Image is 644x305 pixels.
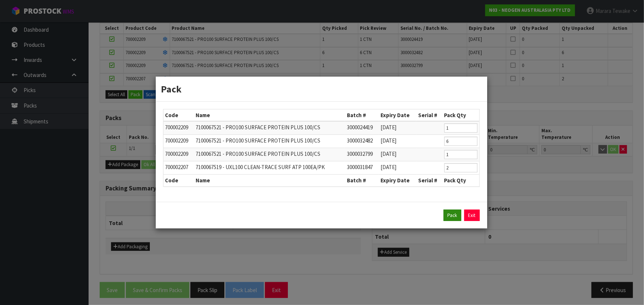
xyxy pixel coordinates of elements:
[444,210,461,221] button: Pack
[347,137,373,144] span: 3000032482
[163,175,194,186] th: Code
[345,109,379,121] th: Batch #
[194,175,345,186] th: Name
[379,175,416,186] th: Expiry Date
[165,150,189,157] span: 700002209
[345,175,379,186] th: Batch #
[196,150,321,157] span: 7100067521 - PRO100 SURFACE PROTEIN PLUS 100/CS
[165,124,189,131] span: 700002209
[379,109,416,121] th: Expiry Date
[381,150,397,157] span: [DATE]
[381,137,397,144] span: [DATE]
[163,109,194,121] th: Code
[416,109,442,121] th: Serial #
[347,150,373,157] span: 3000032799
[442,109,479,121] th: Pack Qty
[442,175,479,186] th: Pack Qty
[464,210,480,221] a: Exit
[196,124,321,131] span: 7100067521 - PRO100 SURFACE PROTEIN PLUS 100/CS
[381,164,397,171] span: [DATE]
[161,82,482,96] h3: Pack
[196,137,321,144] span: 7100067521 - PRO100 SURFACE PROTEIN PLUS 100/CS
[381,124,397,131] span: [DATE]
[194,109,345,121] th: Name
[165,137,189,144] span: 700002209
[347,164,373,171] span: 3000031847
[196,164,325,171] span: 7100067519 - UXL100 CLEAN-TRACE SURF ATP 100EA/PK
[347,124,373,131] span: 3000024419
[165,164,189,171] span: 700002207
[416,175,442,186] th: Serial #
